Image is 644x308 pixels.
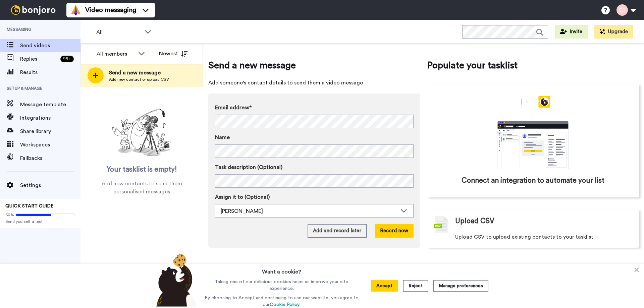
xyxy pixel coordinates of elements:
a: Cookie Policy [270,302,300,307]
label: Task description (Optional) [215,163,414,171]
button: Add and record later [308,224,367,238]
span: Integrations [20,114,80,122]
button: Record now [375,224,414,238]
span: Upload CSV to upload existing contacts to your tasklist [455,233,593,241]
div: animation [483,96,583,169]
span: Fallbacks [20,154,80,162]
span: Upload CSV [455,216,494,226]
span: QUICK START GUIDE [5,204,54,208]
img: bear-with-cookie.png [150,253,200,307]
span: Populate your tasklist [427,59,639,72]
p: By choosing to Accept and continuing to use our website, you agree to our . [203,295,360,308]
button: Reject [403,280,428,292]
span: Replies [20,55,58,63]
span: Add new contact or upload CSV [109,77,169,82]
span: Add new contacts to send them personalised messages [91,180,193,196]
span: 60% [5,212,14,218]
span: Name [215,133,230,141]
button: Upgrade [594,25,633,39]
span: Results [20,68,80,76]
span: Share library [20,127,80,135]
button: Manage preferences [433,280,488,292]
img: ready-set-action.png [108,106,175,160]
button: Newest [154,47,193,60]
span: Send yourself a test [5,219,75,224]
div: [PERSON_NAME] [221,207,397,215]
span: Send a new message [109,69,169,77]
span: Your tasklist is empty! [107,165,177,175]
span: All [96,28,141,36]
button: Invite [555,25,588,39]
span: Workspaces [20,141,80,149]
p: Taking one of our delicious cookies helps us improve your site experience. [203,279,360,292]
img: vm-color.svg [70,5,81,15]
img: bj-logo-header-white.svg [8,5,58,15]
span: Send videos [20,42,80,50]
span: Settings [20,181,80,189]
span: Send a new message [208,59,420,72]
img: csv-grey.png [434,216,448,233]
span: Connect an integration to automate your list [462,176,604,186]
span: Video messaging [85,5,136,15]
span: Message template [20,101,80,109]
div: 99 + [60,56,74,62]
label: Email address* [215,104,414,112]
label: Assign it to (Optional) [215,193,414,201]
span: Add someone's contact details to send them a video message [208,79,420,87]
h3: Want a cookie? [262,264,301,276]
div: All members [97,50,135,58]
button: Accept [371,280,398,292]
